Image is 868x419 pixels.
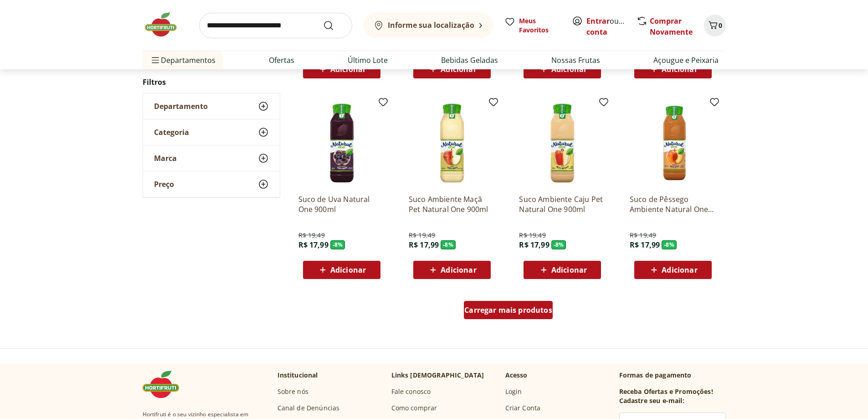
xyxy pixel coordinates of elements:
span: Adicionar [551,66,587,73]
button: Adicionar [413,60,491,78]
h2: Filtros [143,73,280,91]
span: R$ 17,99 [298,240,329,250]
button: Carrinho [704,15,726,36]
span: Adicionar [662,66,697,73]
img: Suco Ambiente Maçã Pet Natural One 900ml [409,100,495,187]
span: R$ 17,99 [630,240,660,250]
a: Suco Ambiente Maçã Pet Natural One 900ml [409,194,495,214]
a: Fale conosco [391,387,431,396]
span: Adicionar [441,266,476,274]
span: - 8 % [330,240,345,249]
span: Departamento [154,102,208,111]
input: search [199,13,352,38]
span: Preço [154,180,174,189]
a: Ofertas [269,55,294,66]
button: Adicionar [524,60,601,78]
a: Sobre nós [277,387,308,396]
span: Marca [154,154,177,163]
span: Carregar mais produtos [464,306,552,314]
h3: Receba Ofertas e Promoções! [619,387,713,396]
b: Informe sua localização [388,20,474,30]
span: - 8 % [441,240,456,249]
a: Bebidas Geladas [441,55,498,66]
span: - 8 % [551,240,566,249]
span: R$ 19,49 [519,231,545,240]
a: Carregar mais produtos [464,301,553,323]
span: R$ 19,49 [298,231,325,240]
span: - 8 % [662,240,677,249]
span: R$ 19,49 [630,231,656,240]
a: Canal de Denúncias [277,403,340,413]
a: Nossas Frutas [551,55,600,66]
h3: Cadastre seu e-mail: [619,396,684,405]
a: Comprar Novamente [650,16,693,37]
img: Suco de Pêssego Ambiente Natural One 900ml [630,100,716,187]
a: Entrar [586,16,610,26]
a: Último Lote [348,55,388,66]
a: Criar Conta [505,403,541,413]
a: Criar conta [586,16,637,37]
button: Adicionar [634,60,712,78]
button: Departamento [143,93,280,119]
button: Adicionar [303,60,380,78]
img: Suco de Uva Natural One 900ml [298,100,385,187]
button: Categoria [143,119,280,145]
a: Login [505,387,522,396]
span: Meus Favoritos [519,16,561,35]
button: Adicionar [303,261,380,279]
a: Suco de Uva Natural One 900ml [298,194,385,214]
span: 0 [719,21,722,30]
button: Preço [143,171,280,197]
span: Adicionar [551,266,587,274]
button: Marca [143,145,280,171]
a: Como comprar [391,403,437,413]
span: Categoria [154,128,189,137]
a: Suco de Pêssego Ambiente Natural One 900ml [630,194,716,214]
button: Menu [150,49,161,71]
span: R$ 17,99 [409,240,439,250]
span: R$ 17,99 [519,240,549,250]
button: Adicionar [524,261,601,279]
a: Suco Ambiente Caju Pet Natural One 900ml [519,194,606,214]
button: Adicionar [634,261,712,279]
span: Adicionar [330,66,366,73]
p: Formas de pagamento [619,371,726,380]
p: Links [DEMOGRAPHIC_DATA] [391,371,484,380]
button: Submit Search [323,20,345,31]
span: Adicionar [441,66,476,73]
button: Informe sua localização [363,13,493,38]
p: Institucional [277,371,318,380]
button: Adicionar [413,261,491,279]
span: Adicionar [662,266,697,274]
img: Hortifruti [143,11,188,38]
span: ou [586,16,627,37]
span: R$ 19,49 [409,231,435,240]
p: Acesso [505,371,528,380]
span: Adicionar [330,266,366,274]
a: Açougue e Peixaria [653,55,719,66]
img: Suco Ambiente Caju Pet Natural One 900ml [519,100,606,187]
span: Departamentos [150,49,216,71]
img: Hortifruti [143,371,188,398]
a: Meus Favoritos [504,16,561,35]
